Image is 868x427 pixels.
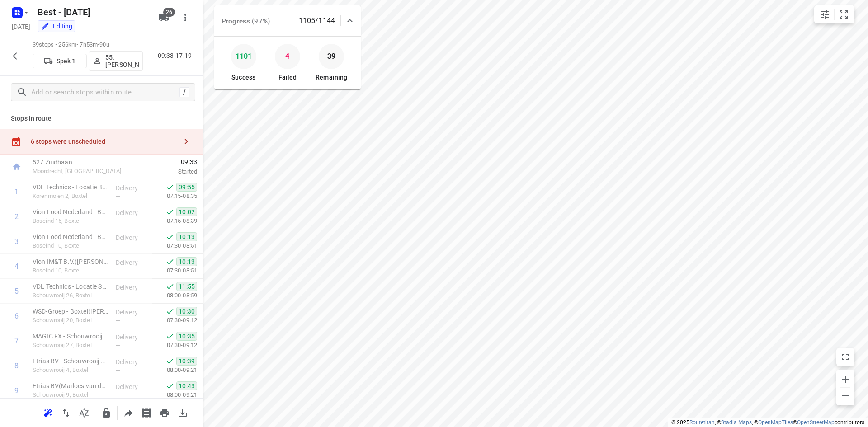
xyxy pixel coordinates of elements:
[116,342,120,349] span: —
[236,50,252,63] p: 1101
[152,390,197,399] p: 08:00-09:21
[33,381,108,390] p: Etrias BV(Marloes van den Bersselaar)
[165,357,175,366] svg: Done
[165,183,175,192] svg: Done
[758,419,793,426] a: OpenMapTiles
[721,419,752,426] a: Stadia Maps
[176,282,197,291] span: 11:55
[163,8,175,17] span: 26
[33,257,108,266] p: Vion IM&T B.V.(Mirjam Korsten)
[176,183,197,192] span: 09:55
[165,381,175,390] svg: Done
[116,392,120,399] span: —
[33,41,143,49] p: 39 stops • 256km • 7h53m
[179,87,189,97] div: /
[33,366,108,375] p: Schouwrooij 4, Boxtel
[33,232,108,241] p: Vion Food Nederland - Boseind 10(Stephan Kaltofen)
[214,5,361,36] div: Progress (97%)1105/1144
[33,183,108,192] p: VDL Technics - Locatie Boxtel(Jurgen Vlassak)
[835,5,853,23] button: Fit zoom
[165,207,175,216] svg: Done
[14,361,19,370] div: 8
[33,282,108,291] p: VDL Technics - Locatie Schouwrooij(Jurgen Vlassak)
[165,232,175,241] svg: Done
[33,207,108,216] p: Vion Food Nederland - Boseind 15(Stephan Kaltofen)
[57,57,76,65] p: Spek 1
[116,243,120,249] span: —
[33,357,108,366] p: Etrias BV - Schouwrooij 4(Marloes van den Bersselaar)
[316,73,347,82] p: Remaining
[33,216,108,225] p: Boseind 15, Boxtel
[33,158,127,167] p: 527 Zuidbaan
[176,307,197,316] span: 10:30
[116,382,149,391] p: Delivery
[671,419,864,426] li: © 2025 , © , © © contributors
[33,241,108,250] p: Boseind 10, Boxtel
[33,266,108,275] p: Boseind 10, Boxtel
[165,257,175,266] svg: Done
[158,51,195,61] p: 09:33-17:19
[33,341,108,350] p: Schouwrooij 27, Boxtel
[33,307,108,316] p: WSD-Groep - Boxtel(Emiel van Engelen)
[152,241,197,250] p: 07:30-08:51
[116,258,149,267] p: Delivery
[137,408,156,417] span: Print shipping labels
[116,218,120,225] span: —
[116,357,149,366] p: Delivery
[165,282,175,291] svg: Done
[14,262,19,271] div: 4
[156,408,174,417] span: Print route
[285,50,289,63] p: 4
[689,419,715,426] a: Routetitan
[152,266,197,275] p: 07:30-08:51
[14,312,19,320] div: 6
[8,21,34,32] h5: [DATE]
[33,192,108,201] p: Korenmolen 2, Boxtel
[34,5,151,19] h5: Best - [DATE]
[14,188,19,196] div: 1
[152,192,197,201] p: 07:15-08:35
[176,9,194,27] button: More
[231,73,255,82] p: Success
[116,333,149,342] p: Delivery
[97,404,115,422] button: Lock route
[176,332,197,341] span: 10:35
[41,22,72,31] div: You are currently in edit mode.
[116,267,120,274] span: —
[165,307,175,316] svg: Done
[33,316,108,325] p: Schouwrooij 20, Boxtel
[814,5,854,23] div: small contained button group
[31,85,179,99] input: Add or search stops within route
[137,167,197,176] p: Started
[116,233,149,242] p: Delivery
[278,73,297,82] p: Failed
[152,341,197,350] p: 07:30-09:12
[14,212,19,221] div: 2
[174,408,192,417] span: Download route
[152,366,197,375] p: 08:00-09:21
[222,17,270,25] span: Progress (97%)
[797,419,835,426] a: OpenStreetMap
[75,408,93,417] span: Sort by time window
[116,292,120,299] span: —
[116,283,149,292] p: Delivery
[99,41,109,48] span: 90u
[33,332,108,341] p: MAGIC FX - Schouwrooij(Bram Veroude)
[33,390,108,399] p: Schouwrooij 9, Boxtel
[116,193,120,200] span: —
[14,237,19,246] div: 3
[14,287,19,296] div: 5
[327,50,335,63] p: 39
[119,408,137,417] span: Share route
[39,408,57,417] span: Reoptimize route
[152,291,197,300] p: 08:00-08:59
[116,308,149,317] p: Delivery
[137,157,197,166] span: 09:33
[176,232,197,241] span: 10:13
[14,386,19,395] div: 9
[57,408,75,417] span: Reverse route
[176,207,197,216] span: 10:02
[33,291,108,300] p: Schouwrooij 26, Boxtel
[105,54,139,68] p: 55. [PERSON_NAME]
[116,367,120,374] span: —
